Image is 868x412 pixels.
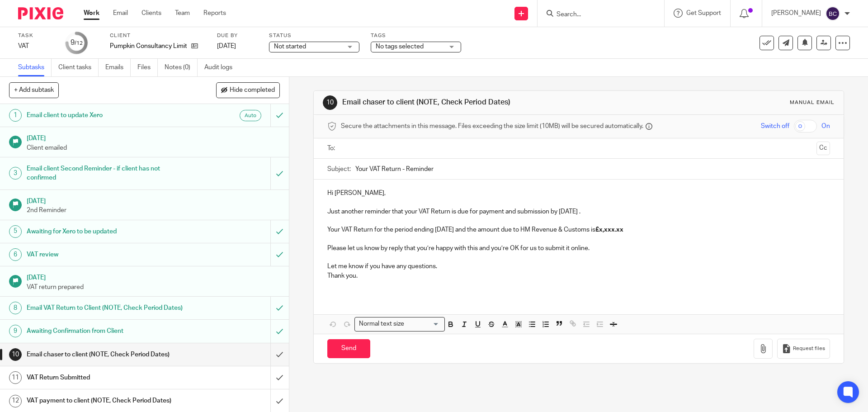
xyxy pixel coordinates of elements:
[9,109,22,122] div: 1
[71,38,83,48] div: 9
[75,41,83,46] small: /12
[18,42,54,51] div: VAT
[27,348,183,361] h1: Email chaser to client (NOTE, Check Period Dates)
[27,324,183,338] h1: Awaiting Confirmation from Client
[58,59,99,76] a: Client tasks
[27,371,183,384] h1: VAT Return Submitted
[323,95,337,110] div: 10
[240,110,261,121] div: Auto
[216,82,280,98] button: Hide completed
[771,9,821,18] p: [PERSON_NAME]
[9,395,22,407] div: 12
[327,244,830,253] p: Please let us know by reply that you’re happy with this and you’re OK for us to submit it online.
[9,302,22,314] div: 8
[230,87,275,94] span: Hide completed
[217,43,236,49] span: [DATE]
[595,227,623,233] strong: £x,xxx.xx
[27,225,183,238] h1: Awaiting for Xero to be updated
[9,348,22,361] div: 10
[341,122,643,131] span: Secure the attachments in this message. Files exceeding the size limit (10MB) will be secured aut...
[327,189,830,198] p: Hi [PERSON_NAME],
[204,59,239,76] a: Audit logs
[327,339,370,359] input: Send
[203,9,226,18] a: Reports
[354,317,445,331] div: Search for option
[327,165,351,174] label: Subject:
[27,271,280,282] h1: [DATE]
[274,43,306,50] span: Not started
[821,122,830,131] span: On
[110,32,206,39] label: Client
[9,167,22,180] div: 3
[18,7,63,19] img: Pixie
[686,10,721,16] span: Get Support
[327,225,830,234] p: Your VAT Return for the period ending [DATE] and the amount due to HM Revenue & Customs is
[9,325,22,337] div: 9
[142,9,161,18] a: Clients
[27,194,280,206] h1: [DATE]
[27,206,280,215] p: 2nd Reminder
[9,371,22,384] div: 11
[269,32,359,39] label: Status
[816,142,830,155] button: Cc
[357,319,406,329] span: Normal text size
[376,43,424,50] span: No tags selected
[18,32,54,39] label: Task
[27,132,280,143] h1: [DATE]
[113,9,128,18] a: Email
[18,59,52,76] a: Subtasks
[761,122,789,131] span: Switch off
[175,9,190,18] a: Team
[84,9,99,18] a: Work
[27,301,183,315] h1: Email VAT Return to Client (NOTE, Check Period Dates)
[9,82,59,98] button: + Add subtask
[217,32,258,39] label: Due by
[826,6,840,21] img: svg%3E
[327,271,830,280] p: Thank you.
[407,319,439,329] input: Search for option
[110,42,187,51] p: Pumpkin Consultancy Limited
[27,143,280,152] p: Client emailed
[777,339,830,359] button: Request files
[371,32,461,39] label: Tags
[105,59,131,76] a: Emails
[9,225,22,238] div: 5
[793,345,825,352] span: Request files
[27,162,183,185] h1: Email client Second Reminder - if client has not confirmed
[327,207,830,216] p: Just another reminder that your VAT Return is due for payment and submission by [DATE] .
[327,144,337,153] label: To:
[342,98,598,107] h1: Email chaser to client (NOTE, Check Period Dates)
[165,59,198,76] a: Notes (0)
[27,109,183,122] h1: Email client to update Xero
[327,262,830,271] p: Let me know if you have any questions.
[27,394,183,407] h1: VAT payment to client (NOTE, Check Period Dates)
[137,59,158,76] a: Files
[27,283,280,292] p: VAT return prepared
[790,99,835,106] div: Manual email
[27,248,183,261] h1: VAT review
[556,11,637,19] input: Search
[9,248,22,261] div: 6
